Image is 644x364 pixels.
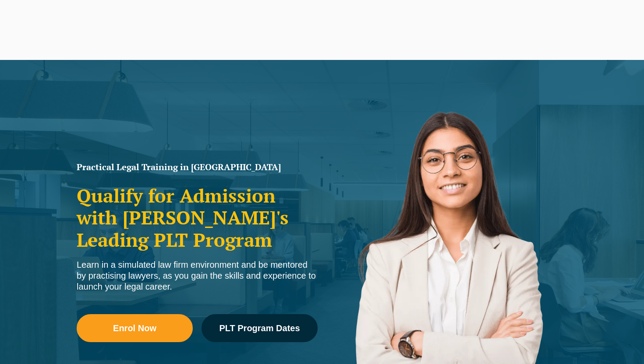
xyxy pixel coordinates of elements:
[77,185,318,251] h2: Qualify for Admission with [PERSON_NAME]'s Leading PLT Program
[113,324,156,332] span: Enrol Now
[77,163,318,171] h1: Practical Legal Training in [GEOGRAPHIC_DATA]
[202,314,318,342] a: PLT Program Dates
[219,324,300,332] span: PLT Program Dates
[77,259,318,292] div: Learn in a simulated law firm environment and be mentored by practising lawyers, as you gain the ...
[77,314,193,342] a: Enrol Now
